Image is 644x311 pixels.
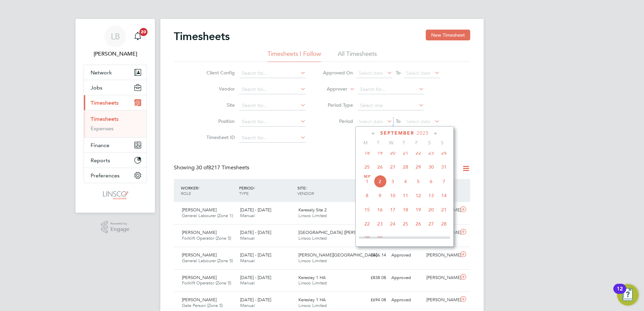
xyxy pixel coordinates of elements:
[617,284,639,306] button: Open Resource Center, 12 new notifications
[174,30,230,43] h2: Timesheets
[84,110,147,137] div: Timesheets
[386,175,399,188] span: 3
[354,227,389,238] div: £838.08
[380,130,414,136] span: September
[91,69,112,76] span: Network
[423,140,436,146] span: S
[399,189,412,202] span: 11
[182,235,231,241] span: Forklift Operator (Zone 5)
[239,85,306,94] input: Search for...
[438,146,450,159] span: 24
[239,191,249,196] span: TYPE
[386,217,399,230] span: 24
[361,161,374,173] span: 25
[240,207,271,213] span: [DATE] - [DATE]
[424,272,459,283] div: [PERSON_NAME]
[240,230,271,235] span: [DATE] - [DATE]
[131,26,144,47] a: 20
[298,303,327,308] span: Linsco Limited
[323,102,353,108] label: Period Type
[412,189,425,202] span: 12
[204,70,235,76] label: Client Config
[91,157,110,164] span: Reports
[425,146,438,159] span: 23
[425,189,438,202] span: 13
[412,161,425,173] span: 29
[240,213,255,218] span: Manual
[182,252,217,258] span: [PERSON_NAME]
[239,133,306,143] input: Search for...
[84,95,147,110] button: Timesheets
[361,217,374,230] span: 22
[425,175,438,188] span: 6
[399,203,412,216] span: 18
[617,289,623,298] div: 12
[359,140,372,146] span: M
[361,146,374,159] span: 18
[298,230,384,235] span: [GEOGRAPHIC_DATA] ([PERSON_NAME]…
[417,130,429,136] span: 2025
[317,86,347,93] label: Approver
[182,230,217,235] span: [PERSON_NAME]
[84,26,147,58] a: LB[PERSON_NAME]
[75,19,155,213] nav: Main navigation
[239,101,306,110] input: Search for...
[386,146,399,159] span: 20
[438,161,450,173] span: 31
[412,203,425,216] span: 19
[359,118,383,125] span: Select date
[182,303,223,308] span: Gate Person (Zone 5)
[425,217,438,230] span: 27
[406,118,430,125] span: Select date
[182,280,231,286] span: Forklift Operator (Zone 5)
[91,84,102,91] span: Jobs
[354,205,389,216] div: £318.07
[374,203,386,216] span: 16
[305,185,307,191] span: /
[84,190,147,201] a: Go to home page
[196,164,208,171] span: 30 of
[386,189,399,202] span: 10
[374,189,386,202] span: 9
[361,232,374,244] span: 29
[240,235,255,241] span: Manual
[323,70,353,76] label: Approved On
[182,275,217,280] span: [PERSON_NAME]
[361,189,374,202] span: 8
[386,161,399,173] span: 27
[298,258,327,264] span: Linsco Limited
[179,182,237,199] div: WORKER
[240,258,255,264] span: Manual
[101,190,129,201] img: linsco-logo-retina.png
[410,140,423,146] span: F
[182,258,233,264] span: General Labourer (Zone 5)
[111,32,120,41] span: LB
[323,118,353,124] label: Period
[84,50,147,58] span: Lauren Butler
[385,140,397,146] span: W
[110,227,129,232] span: Engage
[110,221,129,227] span: Powered by
[386,203,399,216] span: 17
[298,297,326,303] span: Keresley 1 HA
[101,221,130,234] a: Powered byEngage
[240,280,255,286] span: Manual
[389,272,424,283] div: Approved
[424,295,459,306] div: [PERSON_NAME]
[438,217,450,230] span: 28
[426,30,470,40] button: New Timesheet
[436,140,449,146] span: S
[374,175,386,188] span: 2
[240,297,271,303] span: [DATE] - [DATE]
[399,161,412,173] span: 28
[182,207,217,213] span: [PERSON_NAME]
[438,203,450,216] span: 21
[84,138,147,152] button: Finance
[358,101,424,110] input: Select one
[358,85,424,94] input: Search for...
[139,28,148,36] span: 20
[204,118,235,124] label: Position
[204,86,235,92] label: Vendor
[181,191,191,196] span: ROLE
[372,140,385,146] span: T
